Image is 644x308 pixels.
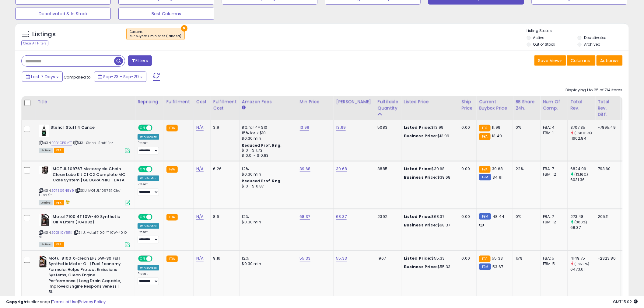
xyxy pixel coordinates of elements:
[139,125,146,131] span: ON
[139,167,146,172] span: ON
[462,166,472,172] div: 0.00
[103,74,139,80] span: Sep-23 - Sep-29
[54,242,64,247] span: FBA
[598,125,616,130] div: -7895.49
[166,125,178,131] small: FBA
[242,219,292,225] div: $0.30 min
[493,214,505,219] span: 48.44
[336,166,347,172] a: 39.68
[166,166,178,173] small: FBA
[139,256,146,261] span: ON
[598,256,616,261] div: -2323.86
[242,184,292,189] div: $10 - $10.87
[138,272,159,285] div: Preset:
[138,134,159,140] div: Win BuyBox
[516,125,536,130] div: 0%
[213,214,235,219] div: 8.6
[300,124,310,131] a: 13.99
[378,125,397,130] div: 5083
[479,99,510,111] div: Current Buybox Price
[336,124,346,131] a: 13.99
[479,174,491,180] small: FBM
[570,166,595,172] div: 6824.96
[404,255,432,261] b: Listed Price:
[570,136,595,141] div: 11602.84
[584,35,607,40] label: Deactivated
[516,256,536,261] div: 15%
[39,200,53,205] span: All listings currently available for purchase on Amazon
[242,261,292,267] div: $0.30 min
[404,264,437,270] b: Business Price:
[51,188,74,193] a: B07ZS9N8Y9
[37,99,132,105] div: Title
[39,256,47,268] img: 415LWgDqNfL._SL40_.jpg
[196,166,204,172] a: N/A
[492,166,503,172] span: 39.68
[39,166,130,205] div: ASIN:
[516,99,538,111] div: BB Share 24h.
[543,261,563,267] div: FBM: 5
[404,133,437,139] b: Business Price:
[300,214,310,220] a: 68.37
[73,140,113,145] span: | SKU: Stencil Stuff 4oz
[543,172,563,177] div: FBM: 12
[181,25,187,32] button: ×
[570,214,595,219] div: 273.48
[130,34,181,38] div: cur buybox < min price (landed)
[516,214,536,219] div: 0%
[213,125,235,130] div: 3.9
[479,166,490,173] small: FBA
[39,242,53,247] span: All listings currently available for purchase on Amazon
[39,214,51,226] img: 410hAiO116L._SL40_.jpg
[479,213,491,220] small: FBM
[479,125,490,131] small: FBA
[597,55,623,66] button: Actions
[94,72,146,82] button: Sep-23 - Sep-29
[574,131,592,135] small: (-68.05%)
[39,214,130,247] div: ASIN:
[242,136,292,141] div: $0.30 min
[378,166,397,172] div: 3885
[213,256,235,261] div: 9.16
[492,133,502,139] span: 13.49
[166,256,178,262] small: FBA
[39,125,49,137] img: 41XmoeMYcXL._SL40_.jpg
[543,166,563,172] div: FBA: 7
[462,256,472,261] div: 0.00
[492,124,501,130] span: 11.99
[543,99,565,111] div: Num of Comp.
[300,166,311,172] a: 39.68
[196,99,208,105] div: Cost
[404,222,437,228] b: Business Price:
[242,99,295,105] div: Amazon Fees
[492,255,503,261] span: 55.33
[404,166,454,172] div: $39.68
[6,299,28,305] strong: Copyright
[152,214,161,219] span: OFF
[118,8,214,20] button: Best Columns
[404,125,454,130] div: $13.99
[242,166,292,172] div: 12%
[570,225,595,230] div: 68.37
[543,125,563,130] div: FBA: 4
[404,264,454,270] div: $55.33
[300,255,311,261] a: 55.33
[39,188,124,197] span: | SKU: MOTUL 109767 Chain Lube Kit
[196,255,204,261] a: N/A
[404,214,454,219] div: $68.37
[31,74,55,80] span: Last 7 Days
[404,166,432,172] b: Listed Price:
[574,220,587,225] small: (300%)
[138,230,159,244] div: Preset:
[130,30,181,39] span: Custom:
[54,200,64,205] span: FBA
[543,219,563,225] div: FBM: 12
[15,8,111,20] button: Deactivated & In Stock
[64,200,71,204] i: hazardous material
[138,182,159,196] div: Preset:
[6,299,106,305] div: seller snap | |
[404,175,454,180] div: $39.68
[462,125,472,130] div: 0.00
[598,214,616,219] div: 205.11
[543,256,563,261] div: FBA: 5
